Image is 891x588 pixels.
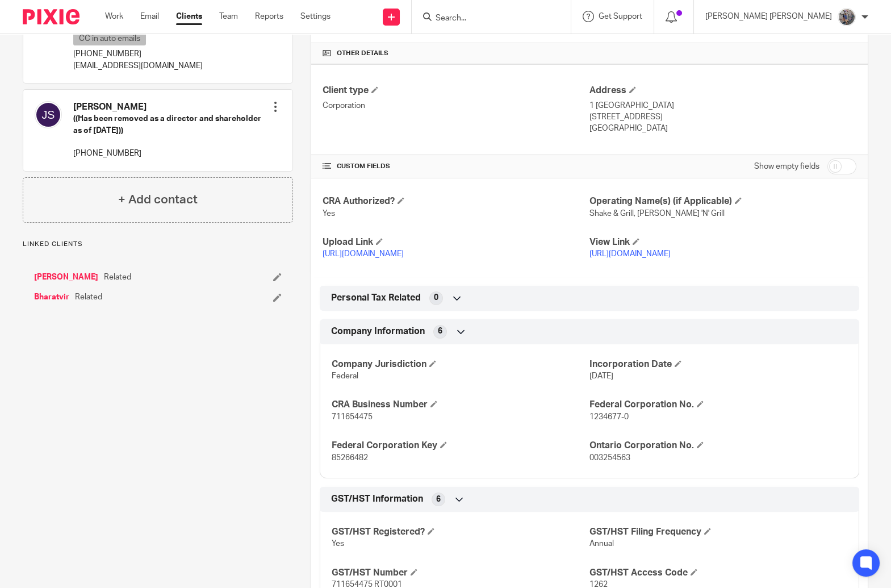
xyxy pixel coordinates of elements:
img: svg%3E [35,101,62,128]
h4: Address [589,85,856,97]
label: Show empty fields [754,161,819,172]
a: Work [105,11,123,22]
h4: Company Jurisdiction [332,358,589,370]
p: [STREET_ADDRESS] [589,111,856,123]
span: Personal Tax Related [331,292,421,304]
p: [EMAIL_ADDRESS][DOMAIN_NAME] [73,60,203,72]
p: Corporation [323,100,589,111]
span: Shake & Grill, [PERSON_NAME] 'N' Grill [589,210,725,218]
h4: GST/HST Number [332,567,589,579]
img: Pixie [23,9,80,24]
a: [URL][DOMAIN_NAME] [589,250,671,258]
span: 711654475 [332,413,373,421]
span: 85266482 [332,454,368,462]
a: Email [140,11,159,22]
p: 1 [GEOGRAPHIC_DATA] [589,100,856,111]
span: 0 [434,292,438,303]
a: Reports [255,11,283,22]
a: Team [219,11,238,22]
a: Clients [176,11,202,22]
span: Related [75,291,102,303]
span: [DATE] [589,372,613,380]
img: 20160912_191538.jpg [838,8,856,26]
p: Linked clients [23,240,293,249]
h4: [PERSON_NAME] [73,101,270,113]
p: [GEOGRAPHIC_DATA] [589,123,856,134]
span: Yes [323,210,335,218]
h4: GST/HST Filing Frequency [589,526,847,538]
h4: GST/HST Access Code [589,567,847,579]
h4: GST/HST Registered? [332,526,589,538]
span: Yes [332,540,344,548]
p: [PHONE_NUMBER] [73,148,270,159]
a: [URL][DOMAIN_NAME] [323,250,404,258]
h4: + Add contact [118,191,198,208]
h4: CRA Authorized? [323,195,589,207]
a: Bharatvir [34,291,69,303]
span: 6 [436,494,441,505]
span: Other details [337,49,388,58]
span: Related [104,272,131,283]
h4: Federal Corporation No. [589,399,847,411]
h4: CRA Business Number [332,399,589,411]
span: Federal [332,372,358,380]
span: Company Information [331,326,425,337]
h4: Operating Name(s) (if Applicable) [589,195,856,207]
h4: View Link [589,236,856,248]
h4: Federal Corporation Key [332,440,589,452]
span: GST/HST Information [331,493,423,505]
a: [PERSON_NAME] [34,272,98,283]
span: Annual [589,540,614,548]
h4: CUSTOM FIELDS [323,162,589,171]
h4: Incorporation Date [589,358,847,370]
h4: Ontario Corporation No. [589,440,847,452]
h4: Upload Link [323,236,589,248]
span: Get Support [599,12,642,20]
h4: Client type [323,85,589,97]
p: [PERSON_NAME] [PERSON_NAME] [705,11,832,22]
span: 003254563 [589,454,630,462]
h5: ((Has been removed as a director and shareholder as of [DATE])) [73,113,270,136]
p: [PHONE_NUMBER] [73,48,203,60]
input: Search [434,14,537,24]
span: 1234677-0 [589,413,629,421]
p: CC in auto emails [73,31,146,45]
span: 6 [438,326,442,337]
a: Settings [300,11,331,22]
